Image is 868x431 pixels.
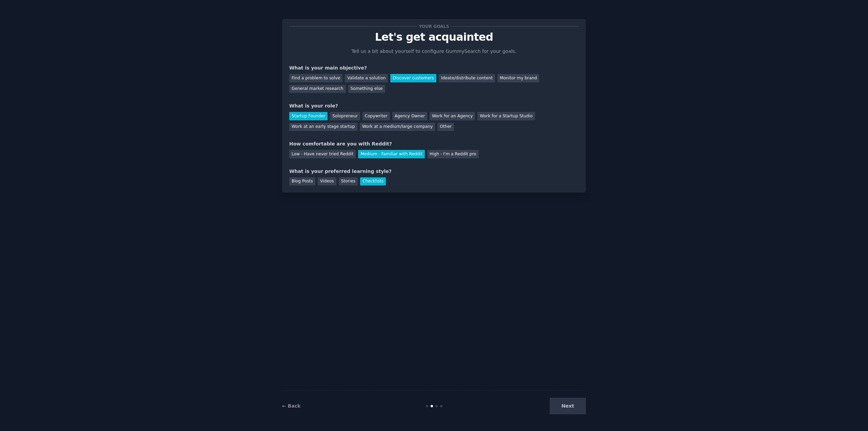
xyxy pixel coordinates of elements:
[282,403,300,409] a: ← Back
[318,177,336,186] div: Videos
[330,112,360,120] div: Solopreneur
[349,48,519,55] p: Tell us a bit about yourself to configure GummySearch for your goals.
[289,177,315,186] div: Blog Posts
[430,112,475,120] div: Work for an Agency
[345,74,388,82] div: Validate a solution
[497,74,539,82] div: Monitor my brand
[289,140,579,148] div: How comfortable are you with Reddit?
[437,123,454,131] div: Other
[289,112,328,120] div: Startup Founder
[427,150,479,158] div: High - I'm a Reddit pro
[289,168,579,175] div: What is your preferred learning style?
[390,74,436,82] div: Discover customers
[360,177,386,186] div: Checklists
[477,112,535,120] div: Work for a Startup Studio
[289,123,357,131] div: Work at an early stage startup
[439,74,495,82] div: Ideate/distribute content
[358,150,425,158] div: Medium - Familiar with Reddit
[360,123,435,131] div: Work at a medium/large company
[289,64,579,72] div: What is your main objective?
[289,85,346,93] div: General market research
[289,150,356,158] div: Low - Have never tried Reddit
[339,177,358,186] div: Stories
[392,112,427,120] div: Agency Owner
[418,23,450,30] span: Your goals
[289,74,342,82] div: Find a problem to solve
[362,112,390,120] div: Copywriter
[348,85,385,93] div: Something else
[289,31,579,43] p: Let's get acquainted
[289,102,579,110] div: What is your role?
